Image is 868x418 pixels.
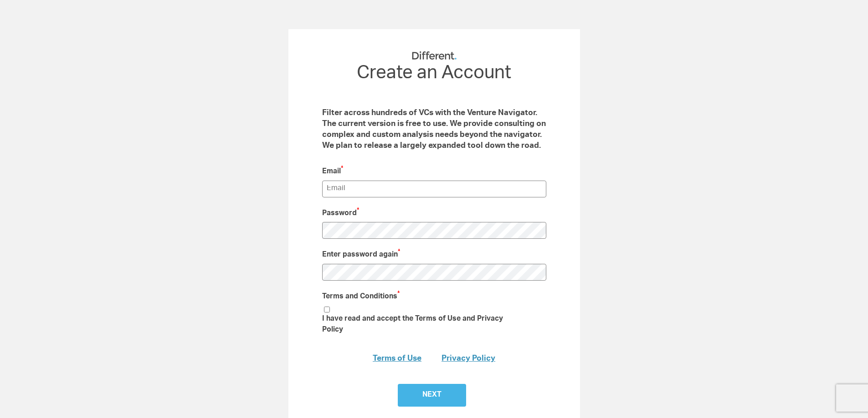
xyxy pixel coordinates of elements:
input: Next [398,384,466,407]
label: Password [322,206,436,219]
input: Email [322,181,546,197]
a: Privacy Policy [442,355,495,363]
label: Enter password again [322,247,436,261]
a: Terms of Use [373,355,421,363]
legend: Create an Account [322,69,546,80]
img: Different Funds [411,51,457,60]
label: Terms and Conditions [322,289,436,302]
label: Email [322,164,436,177]
p: Filter across hundreds of VCs with the Venture Navigator. The current version is free to use. We ... [322,108,546,151]
span: I have read and accept the Terms of Use and Privacy Policy [322,316,503,334]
